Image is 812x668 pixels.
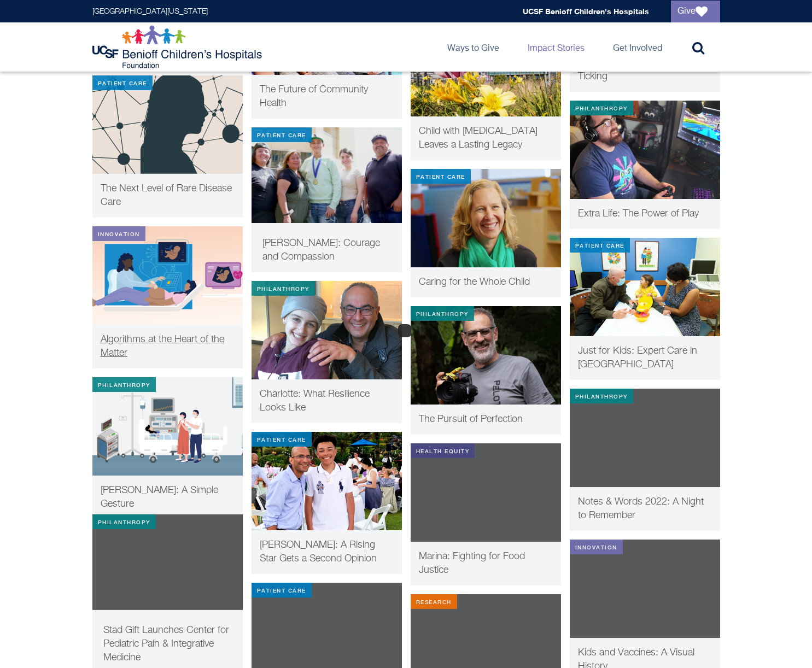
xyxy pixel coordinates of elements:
[92,75,243,218] a: Patient Care JDM thumb The Next Level of Rare Disease Care
[92,377,243,476] img: A life-changing experience inspires a grateful family to give back
[419,414,523,424] span: The Pursuit of Perfection
[570,101,720,229] a: Philanthropy Extra Life: The Power of Play Extra Life: The Power of Play
[419,277,530,287] span: Caring for the Whole Child
[570,238,630,253] div: Patient Care
[411,169,561,297] a: Patient Care Jenifer Matthews, MD Caring for the Whole Child
[411,18,561,116] img: Randie Baruh inset, Mission Bay campus
[604,22,671,72] a: Get Involved
[252,127,312,142] div: Patient Care
[411,306,474,321] div: Philanthropy
[252,127,402,223] img: Jesse and his family
[570,238,720,380] a: Patient Care Walnut Creek facility Just for Kids: Expert Care in [GEOGRAPHIC_DATA]
[92,377,156,392] div: Philanthropy
[570,238,720,336] img: Walnut Creek facility
[252,281,315,296] div: Philanthropy
[92,75,243,174] img: JDM thumb
[671,1,720,22] a: Give
[570,389,633,403] div: Philanthropy
[570,101,633,115] div: Philanthropy
[262,238,380,262] span: [PERSON_NAME]: Courage and Compassion
[578,497,704,520] span: Notes & Words 2022: A Night to Remember
[411,594,457,609] div: Research
[578,346,697,370] span: Just for Kids: Expert Care in [GEOGRAPHIC_DATA]
[252,583,312,597] div: Patient Care
[570,389,720,487] img: Beck performs with Oakland School for the Arts at Notes & Words 2022 at the Fox Theater
[92,226,145,241] div: Innovation
[101,184,232,207] span: The Next Level of Rare Disease Care
[411,169,471,184] div: Patient Care
[252,281,402,379] img: Charlotte with her doctor
[92,226,243,325] img: Algorithm of the Heart thumbnail
[92,377,243,519] a: Philanthropy A life-changing experience inspires a grateful family to give back [PERSON_NAME]: A ...
[439,22,508,72] a: Ways to Give
[92,8,208,15] a: [GEOGRAPHIC_DATA][US_STATE]
[519,22,593,72] a: Impact Stories
[252,281,402,423] a: Philanthropy Charlotte with her doctor Charlotte: What Resilience Looks Like
[101,335,224,358] span: Algorithms at the Heart of the Matter
[411,443,475,458] div: Health Equity
[92,75,153,90] div: Patient Care
[92,514,243,610] img: Stad Gift
[570,540,623,554] div: Innovation
[419,126,538,150] span: Child with [MEDICAL_DATA] Leaves a Lasting Legacy
[570,101,720,199] img: Extra Life: The Power of Play
[252,432,402,574] a: Patient Care Xavier and Dr. Pandya [PERSON_NAME]: A Rising Star Gets a Second Opinion
[252,127,402,272] a: Patient Care Jesse and his family [PERSON_NAME]: Courage and Compassion
[103,625,229,663] span: Stad Gift Launches Center for Pediatric Pain & Integrative Medicine
[92,226,243,368] a: Innovation Algorithm of the Heart thumbnail Algorithms at the Heart of the Matter
[570,540,720,638] img: History of Childhood Vaccines
[101,485,218,509] span: [PERSON_NAME]: A Simple Gesture
[252,432,312,447] div: Patient Care
[523,7,649,16] a: UCSF Benioff Children's Hospitals
[570,389,720,531] a: Philanthropy Beck performs with Oakland School for the Arts at Notes & Words 2022 at the Fox Thea...
[92,25,265,69] img: Logo for UCSF Benioff Children's Hospitals Foundation
[260,540,377,564] span: [PERSON_NAME]: A Rising Star Gets a Second Opinion
[411,306,561,435] a: Philanthropy The Pursuit of Perfection Dr. Corey Raffel The Pursuit of Perfection
[578,209,699,219] span: Extra Life: The Power of Play
[411,443,561,585] a: Health Equity Food Farmacy group Marina: Fighting for Food Justice
[252,432,402,530] img: Xavier and Dr. Pandya
[419,552,525,575] span: Marina: Fighting for Food Justice
[411,169,561,267] img: Jenifer Matthews, MD
[411,306,561,405] img: The Pursuit of Perfection Dr. Corey Raffel
[260,85,368,108] span: The Future of Community Health
[260,389,370,413] span: Charlotte: What Resilience Looks Like
[92,514,156,529] div: Philanthropy
[411,443,561,542] img: Food Farmacy group
[411,18,561,160] a: Philanthropy Randie Baruh inset, Mission Bay campus Child with [MEDICAL_DATA] Leaves a Lasting Le...
[578,58,703,81] span: Climate Change: The Clock is Ticking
